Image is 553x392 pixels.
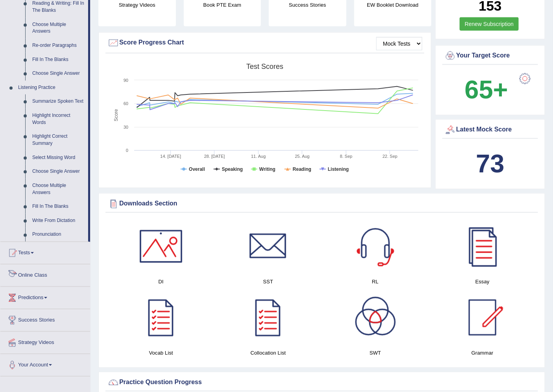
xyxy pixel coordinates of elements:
[111,349,211,357] h4: Vocab List
[218,349,318,357] h4: Collocation List
[0,287,90,307] a: Predictions
[269,1,346,9] h4: Success Stories
[29,165,88,179] a: Choose Single Answer
[218,278,318,286] h4: SST
[444,50,536,62] div: Your Target Score
[184,1,261,9] h4: Book PTE Exam
[383,154,398,159] tspan: 22. Sep
[0,309,90,329] a: Success Stories
[189,166,205,172] tspan: Overall
[246,63,283,70] tspan: Test scores
[29,228,88,242] a: Pronunciation
[29,67,88,81] a: Choose Single Answer
[328,166,349,172] tspan: Listening
[259,166,276,172] tspan: Writing
[15,81,88,95] a: Listening Practice
[29,200,88,214] a: Fill In The Blanks
[160,154,181,159] tspan: 14. [DATE]
[0,242,90,262] a: Tests
[433,278,532,286] h4: Essay
[107,198,536,210] div: Downloads Section
[107,37,422,49] div: Score Progress Chart
[340,154,353,159] tspan: 8. Sep
[124,78,128,83] text: 90
[29,53,88,67] a: Fill In The Blanks
[29,94,88,109] a: Summarize Spoken Text
[29,214,88,228] a: Write From Dictation
[29,18,88,39] a: Choose Multiple Answers
[111,278,211,286] h4: DI
[465,75,508,104] b: 65+
[0,332,90,351] a: Strategy Videos
[124,101,128,106] text: 60
[460,17,519,31] a: Renew Subscription
[29,39,88,53] a: Re-order Paragraphs
[433,349,532,357] h4: Grammar
[29,179,88,200] a: Choose Multiple Answers
[0,264,90,284] a: Online Class
[0,354,90,374] a: Your Account
[476,149,504,178] b: 73
[222,166,243,172] tspan: Speaking
[251,154,266,159] tspan: 11. Aug
[98,1,176,9] h4: Strategy Videos
[29,109,88,129] a: Highlight Incorrect Words
[107,377,536,388] div: Practice Question Progress
[126,148,128,153] text: 0
[444,124,536,136] div: Latest Mock Score
[29,151,88,165] a: Select Missing Word
[326,278,425,286] h4: RL
[124,125,128,129] text: 30
[113,109,119,122] tspan: Score
[204,154,225,159] tspan: 28. [DATE]
[293,166,311,172] tspan: Reading
[29,129,88,150] a: Highlight Correct Summary
[354,1,432,9] h4: EW Booklet Download
[326,349,425,357] h4: SWT
[295,154,309,159] tspan: 25. Aug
